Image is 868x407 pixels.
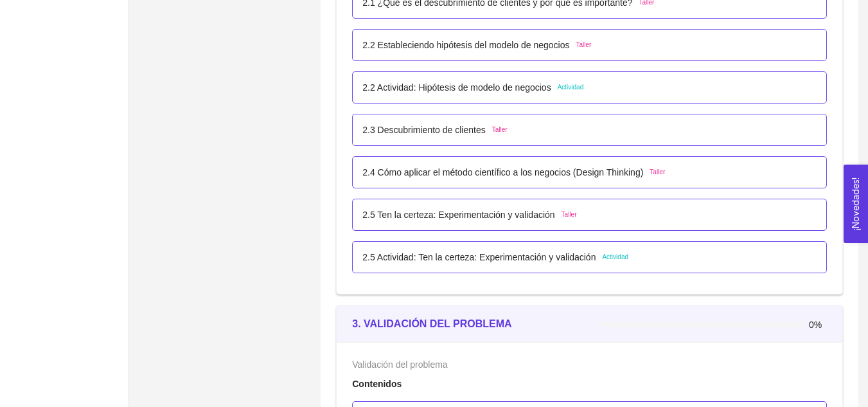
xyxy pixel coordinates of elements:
p: 2.3 Descubrimiento de clientes [362,123,485,137]
p: 2.5 Actividad: Ten la certeza: Experimentación y validación [362,250,596,264]
span: Taller [576,40,591,50]
span: Actividad [558,82,584,93]
span: 0% [809,320,827,329]
strong: Contenidos [352,379,402,389]
span: Actividad [602,252,628,262]
p: 2.2 Actividad: Hipótesis de modelo de negocios [362,80,551,95]
span: Validación del problema [352,359,447,370]
button: Open Feedback Widget [844,165,868,243]
p: 2.5 Ten la certeza: Experimentación y validación [362,208,554,222]
span: Taller [492,125,508,135]
p: 2.2 Estableciendo hipótesis del modelo de negocios [362,38,569,52]
span: Taller [562,210,577,220]
span: Taller [650,167,665,177]
strong: 3. VALIDACIÓN DEL PROBLEMA [352,318,511,329]
p: 2.4 Cómo aplicar el método científico a los negocios (Design Thinking) [362,165,643,179]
